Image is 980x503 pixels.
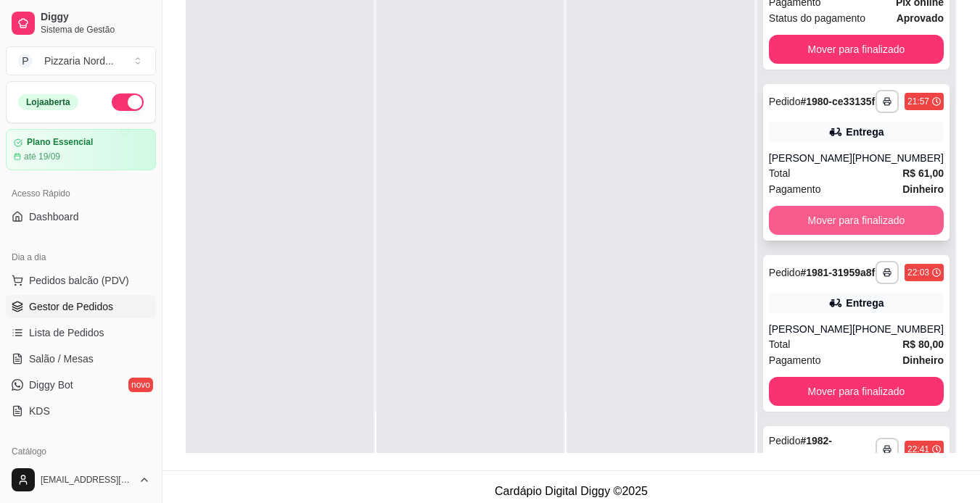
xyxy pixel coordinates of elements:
[6,399,156,423] a: KDS
[907,444,929,455] div: 22:41
[769,96,801,107] span: Pedido
[852,322,944,336] div: [PHONE_NUMBER]
[18,94,78,110] div: Loja aberta
[902,183,944,195] strong: Dinheiro
[769,435,801,446] span: Pedido
[907,267,929,278] div: 22:03
[769,352,821,368] span: Pagamento
[6,246,156,269] div: Dia a dia
[852,151,944,165] div: [PHONE_NUMBER]
[29,273,129,288] span: Pedidos balcão (PDV)
[29,378,73,392] span: Diggy Bot
[6,205,156,228] a: Dashboard
[29,404,50,418] span: KDS
[769,377,944,406] button: Mover para finalizado
[24,151,60,162] article: até 19/09
[41,474,133,486] span: [EMAIL_ADDRESS][DOMAIN_NAME]
[902,167,944,179] strong: R$ 61,00
[902,338,944,350] strong: R$ 80,00
[800,267,875,278] strong: # 1981-31959a8f
[6,182,156,205] div: Acesso Rápido
[41,11,150,24] span: Diggy
[112,93,144,111] button: Alterar Status
[897,12,944,24] strong: aprovado
[769,435,832,464] strong: # 1982-c7fb4de8
[769,206,944,235] button: Mover para finalizado
[27,137,93,148] article: Plano Essencial
[769,181,821,197] span: Pagamento
[6,462,156,497] button: [EMAIL_ADDRESS][DOMAIN_NAME]
[44,54,114,68] div: Pizzaria Nord ...
[6,347,156,370] a: Salão / Mesas
[800,96,875,107] strong: # 1980-ce33135f
[18,54,33,68] span: P
[846,296,884,310] div: Entrega
[769,165,791,181] span: Total
[29,352,94,366] span: Salão / Mesas
[29,209,79,224] span: Dashboard
[6,269,156,292] button: Pedidos balcão (PDV)
[846,125,884,139] div: Entrega
[769,10,865,26] span: Status do pagamento
[6,440,156,463] div: Catálogo
[6,129,156,170] a: Plano Essencialaté 19/09
[902,354,944,366] strong: Dinheiro
[29,299,113,314] span: Gestor de Pedidos
[6,321,156,344] a: Lista de Pedidos
[6,6,156,41] a: DiggySistema de Gestão
[769,322,852,336] div: [PERSON_NAME]
[6,295,156,318] a: Gestor de Pedidos
[907,96,929,107] div: 21:57
[769,35,944,64] button: Mover para finalizado
[41,24,150,36] span: Sistema de Gestão
[769,267,801,278] span: Pedido
[6,373,156,396] a: Diggy Botnovo
[769,151,852,165] div: [PERSON_NAME]
[6,46,156,75] button: Select a team
[769,336,791,352] span: Total
[29,325,104,340] span: Lista de Pedidos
